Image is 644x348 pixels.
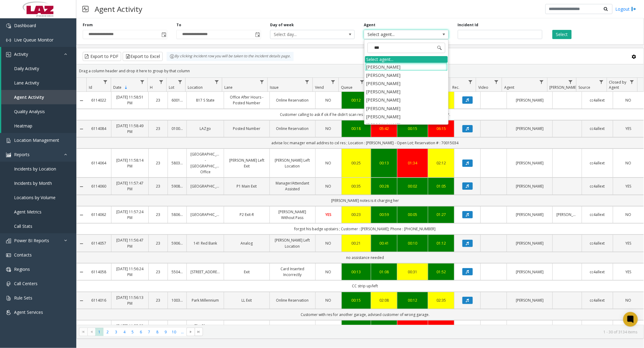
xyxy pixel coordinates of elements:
a: 6114058 [90,269,107,275]
span: NO [625,212,631,217]
a: Online Reservation [273,297,312,303]
a: 23 [152,212,164,217]
a: Parker Filter Menu [566,78,575,86]
span: Locations by Volume [14,195,56,200]
span: Go to the next page [186,328,195,336]
span: Page 8 [153,328,161,336]
a: [PERSON_NAME] Left Location [273,237,312,249]
span: YES [325,212,331,217]
img: 'icon' [6,253,11,258]
a: 00:35 [346,183,367,189]
a: [PERSON_NAME] [511,269,549,275]
a: 00:59 [375,212,393,217]
span: Incidents by Month [14,180,52,186]
a: Daily Activity [1,61,76,76]
span: Page 9 [161,328,170,336]
button: Select [552,30,572,39]
span: Page 11 [178,328,186,336]
div: 00:12 [346,97,367,103]
a: Queue Filter Menu [358,78,366,86]
span: Reports [14,152,30,157]
span: Vend [315,85,324,90]
a: Collapse Details [77,241,86,246]
a: Closed by Agent Filter Menu [628,78,636,86]
span: Call Centers [14,281,38,286]
li: [PERSON_NAME] [365,104,448,113]
div: Data table [77,78,644,325]
a: Manager/Attendant Assisted [273,180,312,192]
a: NO [319,126,338,131]
li: [PERSON_NAME] [365,88,448,96]
a: YES [319,212,338,217]
a: 05:42 [375,126,393,131]
a: Source Filter Menu [597,78,606,86]
a: 00:15 [401,126,424,131]
span: Page 6 [137,328,145,336]
span: Agent Activity [14,94,44,100]
a: Collapse Details [77,270,86,274]
a: 23 [152,269,164,275]
label: From [83,22,93,28]
div: 01:12 [432,240,450,246]
a: [PERSON_NAME] [556,212,578,217]
a: cc4allext [586,183,609,189]
div: 02:12 [432,160,450,166]
span: Call Stats [14,223,32,229]
a: Park Millennium [190,297,220,303]
span: Regions [14,266,30,272]
a: 100343 [172,297,183,303]
a: 00:25 [346,160,367,166]
a: 590619 [172,240,183,246]
a: 580368 [172,160,183,166]
a: [PERSON_NAME] [511,240,549,246]
a: [DATE] 11:56:24 PM [115,266,145,278]
a: Card Inserted Incorrectly [273,266,312,278]
span: NO [326,184,331,189]
a: 00:18 [346,126,367,131]
span: Source [579,85,591,90]
span: Agent Services [14,309,43,315]
a: Heatmap [1,119,76,133]
a: Collapse Details [77,213,86,217]
a: 02:35 [432,297,450,303]
span: Toggle popup [160,30,167,39]
td: advise loc manager email addres to cxl res ; Location : [PERSON_NAME] - Open Lot; Reservation # :... [86,137,644,149]
a: 00:05 [401,212,424,217]
a: Id Filter Menu [101,78,110,86]
a: cc4allext [586,126,609,131]
span: NO [326,269,331,274]
a: [PERSON_NAME] Left Exit [228,157,266,169]
a: 6114064 [90,160,107,166]
span: YES [625,241,631,246]
div: 00:31 [401,269,424,275]
a: 010052 [172,126,183,131]
a: 02:08 [375,297,393,303]
span: Live Queue Monitor [14,37,53,43]
a: NO [319,269,338,275]
a: NO [319,297,338,303]
a: 00:13 [346,269,367,275]
a: 00:10 [401,240,424,246]
td: CC strip up/left [86,280,644,292]
a: NO [319,240,338,246]
span: Page 1 [95,328,103,336]
a: [PERSON_NAME] [511,160,549,166]
a: [GEOGRAPHIC_DATA] [190,183,220,189]
span: Go to the last page [197,329,201,334]
a: Activity [1,47,76,61]
span: Select agent... [364,30,431,39]
td: forgot his badge upstairs ; Customer : [PERSON_NAME]; Phone : [PHONE_NUMBER] [86,223,644,235]
a: Video Filter Menu [492,78,501,86]
li: [PERSON_NAME] [365,113,448,121]
div: 01:34 [401,160,424,166]
button: Export to PDF [83,52,121,61]
a: 6114057 [90,240,107,246]
a: [GEOGRAPHIC_DATA] - [GEOGRAPHIC_DATA] Office [190,151,220,175]
a: LL Exit [228,297,266,303]
span: Issue [270,85,279,90]
kendo-pager-info: 1 - 30 of 3134 items [207,329,638,335]
span: Page 3 [112,328,120,336]
a: 23 [152,97,164,103]
a: Issue Filter Menu [303,78,311,86]
a: 00:02 [401,183,424,189]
